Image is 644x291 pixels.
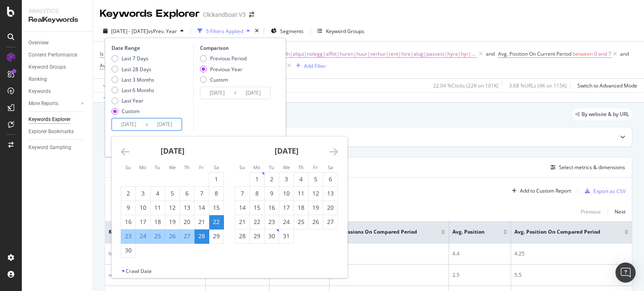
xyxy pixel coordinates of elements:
[304,62,326,70] div: Add Filter
[180,189,194,198] div: 6
[452,271,507,279] div: 2.5
[121,246,135,255] div: 30
[136,232,150,240] div: 24
[577,82,637,89] div: Switch to Advanced Mode
[112,76,154,83] div: Last 3 Months
[151,232,165,240] div: 25
[279,175,293,183] div: 3
[151,203,165,212] div: 11
[235,186,250,201] td: Choose Sunday, July 7, 2024 as your check-in date. It’s available.
[29,75,87,84] a: Ranking
[239,164,245,170] small: Su
[29,63,66,72] div: Keyword Groups
[112,136,347,268] div: Calendar
[294,203,308,212] div: 18
[180,186,195,201] td: Choose Thursday, June 6, 2024 as your check-in date. It’s available.
[210,66,242,73] div: Previous Year
[121,147,130,157] div: Move backward to switch to the previous month.
[279,203,293,212] div: 17
[250,232,264,240] div: 29
[250,218,264,226] div: 22
[29,87,51,96] div: Keywords
[514,228,612,236] span: Avg. Position On Compared Period
[514,271,628,279] div: 5.5
[235,189,249,198] div: 7
[151,201,165,215] td: Choose Tuesday, June 11, 2024 as your check-in date. It’s available.
[309,189,323,198] div: 12
[509,82,567,89] div: 3.68 % URLs ( 4K on 115K )
[29,143,87,152] a: Keyword Sampling
[294,172,309,186] td: Choose Thursday, July 4, 2024 as your check-in date. It’s available.
[121,243,136,258] td: Choose Sunday, June 30, 2024 as your check-in date. It’s available.
[209,175,223,183] div: 1
[209,215,224,229] td: Selected as start date. Saturday, June 22, 2024
[235,232,249,240] div: 28
[265,203,279,212] div: 16
[250,186,265,201] td: Choose Monday, July 8, 2024 as your check-in date. It’s available.
[180,229,195,243] td: Selected. Thursday, June 27, 2024
[235,203,249,212] div: 14
[109,228,185,236] span: Keyword
[314,24,368,38] button: Keyword Groups
[165,229,180,243] td: Selected. Wednesday, June 26, 2024
[29,99,58,108] div: More Reports
[180,218,194,226] div: 20
[279,186,294,201] td: Choose Wednesday, July 10, 2024 as your check-in date. It’s available.
[136,186,151,201] td: Choose Monday, June 3, 2024 as your check-in date. It’s available.
[161,146,184,156] strong: [DATE]
[100,7,200,21] div: Keywords Explorer
[121,201,136,215] td: Choose Sunday, June 9, 2024 as your check-in date. It’s available.
[326,28,364,35] div: Keyword Groups
[151,189,165,198] div: 4
[165,232,179,240] div: 26
[323,203,338,212] div: 20
[452,228,491,236] span: Avg. Position
[582,112,629,117] span: By website & by URL
[283,164,290,170] small: We
[29,99,78,108] a: More Reports
[29,51,87,59] a: Content Performance
[309,218,323,226] div: 26
[112,55,154,62] div: Last 7 Days
[165,189,179,198] div: 5
[121,215,136,229] td: Choose Sunday, June 16, 2024 as your check-in date. It’s available.
[209,189,223,198] div: 8
[280,28,304,35] span: Segments
[620,50,629,58] button: and
[180,203,194,212] div: 13
[29,51,77,59] div: Content Performance
[279,232,293,240] div: 31
[112,108,154,115] div: Custom
[29,115,87,124] a: Keywords Explorer
[151,186,165,201] td: Choose Tuesday, June 4, 2024 as your check-in date. It’s available.
[29,15,86,25] div: RealKeywords
[209,201,224,215] td: Choose Saturday, June 15, 2024 as your check-in date. It’s available.
[333,228,428,236] span: Impressions On Compared Period
[265,189,279,198] div: 9
[509,184,571,198] button: Add to Custom Report
[121,189,135,198] div: 2
[309,215,323,229] td: Choose Friday, July 26, 2024 as your check-in date. It’s available.
[121,232,135,240] div: 23
[122,66,151,73] div: Last 28 Days
[209,218,223,226] div: 22
[333,250,445,258] div: 4
[559,164,625,171] div: Select metrics & dimensions
[265,175,279,183] div: 2
[200,76,247,83] div: Custom
[195,201,209,215] td: Choose Friday, June 14, 2024 as your check-in date. It’s available.
[294,201,309,215] td: Choose Thursday, July 18, 2024 as your check-in date. It’s available.
[112,97,154,104] div: Last Year
[151,215,165,229] td: Choose Tuesday, June 18, 2024 as your check-in date. It’s available.
[121,186,136,201] td: Choose Sunday, June 2, 2024 as your check-in date. It’s available.
[294,189,308,198] div: 11
[121,229,136,243] td: Selected. Sunday, June 23, 2024
[180,201,195,215] td: Choose Thursday, June 13, 2024 as your check-in date. It’s available.
[235,215,250,229] td: Choose Sunday, July 21, 2024 as your check-in date. It’s available.
[267,24,307,38] button: Segments
[148,118,182,130] input: End Date
[309,175,323,183] div: 5
[323,186,338,201] td: Choose Saturday, July 13, 2024 as your check-in date. It’s available.
[209,186,224,201] td: Choose Saturday, June 8, 2024 as your check-in date. It’s available.
[148,28,177,35] span: vs Prev. Year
